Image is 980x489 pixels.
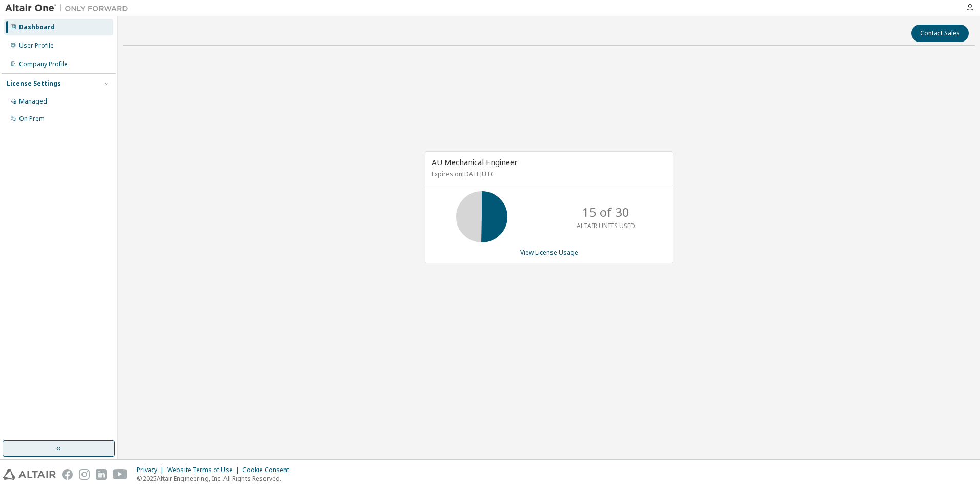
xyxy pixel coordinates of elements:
img: Altair One [5,3,133,13]
img: youtube.svg [113,469,128,480]
div: Website Terms of Use [167,466,242,474]
p: © 2025 Altair Engineering, Inc. All Rights Reserved. [137,474,295,483]
a: View License Usage [520,248,578,257]
span: AU Mechanical Engineer [432,157,518,167]
div: On Prem [19,115,45,123]
div: Dashboard [19,23,55,31]
p: Expires on [DATE] UTC [432,170,664,178]
div: Company Profile [19,60,68,68]
div: User Profile [19,42,54,50]
img: altair_logo.svg [3,469,56,480]
div: Managed [19,97,47,106]
div: Privacy [137,466,167,474]
button: Contact Sales [911,25,969,42]
p: 15 of 30 [582,203,629,221]
img: instagram.svg [79,469,90,480]
p: ALTAIR UNITS USED [577,221,635,230]
img: facebook.svg [62,469,73,480]
img: linkedin.svg [96,469,107,480]
div: Cookie Consent [242,466,295,474]
div: License Settings [7,79,61,88]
